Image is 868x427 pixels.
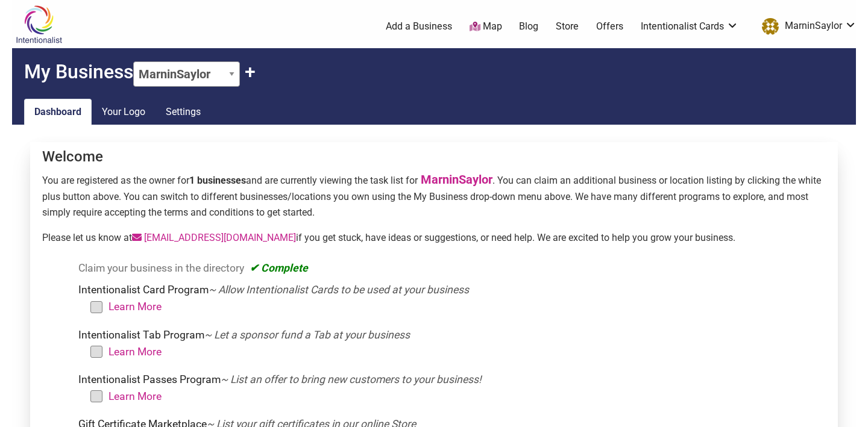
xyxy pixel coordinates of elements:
[108,346,162,358] a: Learn More
[156,99,211,125] a: Settings
[221,373,482,385] em: ~ List an offer to bring new customers to your business!
[92,99,156,125] a: Your Logo
[596,20,623,33] a: Offers
[24,99,92,125] a: Dashboard
[386,20,452,33] a: Add a Business
[556,20,579,33] a: Store
[108,390,162,402] a: Learn More
[42,230,826,246] p: Please let us know at if you get stuck, have ideas or suggestions, or need help. We are excited t...
[245,60,256,83] button: Claim Another
[78,326,821,366] li: Intentionalist Tab Program
[209,284,469,296] em: ~ Allow Intentionalist Cards to be used at your business
[756,16,857,37] a: MarninSaylor
[78,260,821,276] li: Claim your business in the directory
[470,20,502,34] a: Map
[42,148,826,166] h4: Welcome
[12,48,856,87] h2: My Business
[641,20,738,33] a: Intentionalist Cards
[421,172,492,187] a: MarninSaylor
[10,5,68,44] img: Intentionalist
[78,281,821,321] li: Intentionalist Card Program
[42,170,826,220] p: You are registered as the owner for and are currently viewing the task list for . You can claim a...
[189,175,246,186] strong: 1 businesses
[78,371,821,411] li: Intentionalist Passes Program
[204,329,410,341] em: ~ Let a sponsor fund a Tab at your business
[519,20,538,33] a: Blog
[108,301,162,313] a: Learn More
[132,232,296,243] a: [EMAIL_ADDRESS][DOMAIN_NAME]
